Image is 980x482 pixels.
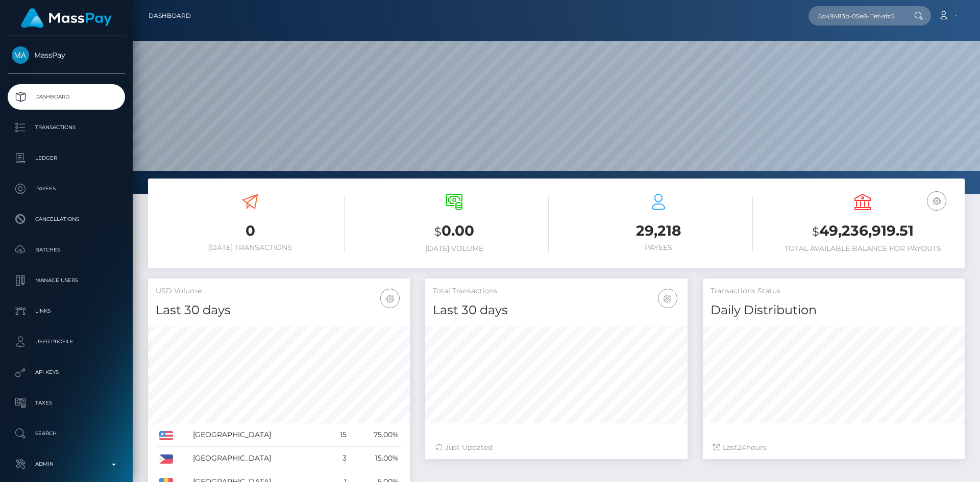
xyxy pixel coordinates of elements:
[12,242,121,258] p: Batches
[12,303,121,319] p: Links
[8,115,125,140] a: Transactions
[156,243,345,252] h6: [DATE] Transactions
[12,334,121,349] p: User Profile
[710,301,957,319] h4: Daily Distribution
[12,212,121,227] p: Cancellations
[8,145,125,171] a: Ledger
[360,244,549,253] h6: [DATE] Volume
[156,301,402,319] h4: Last 30 days
[8,176,125,201] a: Payees
[8,207,125,232] a: Cancellations
[564,243,753,252] h6: Payees
[156,221,345,241] h3: 0
[12,46,29,64] img: MassPay
[713,442,954,453] div: Last hours
[328,447,350,470] td: 3
[350,447,402,470] td: 15.00%
[159,431,173,440] img: US.png
[435,442,677,453] div: Just Updated
[189,423,328,447] td: [GEOGRAPHIC_DATA]
[8,360,125,385] a: API Keys
[12,150,121,166] p: Ledger
[738,443,746,452] span: 24
[812,224,819,239] small: $
[8,298,125,324] a: Links
[328,423,350,447] td: 15
[12,120,121,135] p: Transactions
[8,390,125,416] a: Taxes
[189,447,328,470] td: [GEOGRAPHIC_DATA]
[12,89,121,105] p: Dashboard
[710,286,957,296] h5: Transactions Status
[8,237,125,263] a: Batches
[12,426,121,441] p: Search
[434,224,442,239] small: $
[564,221,753,241] h3: 29,218
[350,423,402,447] td: 75.00%
[8,84,125,110] a: Dashboard
[8,268,125,293] a: Manage Users
[12,365,121,380] p: API Keys
[768,244,957,253] h6: Total Available Balance for Payouts
[21,8,112,28] img: MassPay Logo
[12,456,121,472] p: Admin
[768,221,957,242] h3: 49,236,919.51
[159,454,173,464] img: PH.png
[8,421,125,446] a: Search
[8,451,125,477] a: Admin
[433,286,679,296] h5: Total Transactions
[808,6,904,26] input: Search...
[149,5,191,27] a: Dashboard
[8,50,125,60] span: MassPay
[12,181,121,196] p: Payees
[360,221,549,242] h3: 0.00
[8,329,125,354] a: User Profile
[433,301,679,319] h4: Last 30 days
[12,395,121,411] p: Taxes
[156,286,402,296] h5: USD Volume
[12,273,121,288] p: Manage Users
